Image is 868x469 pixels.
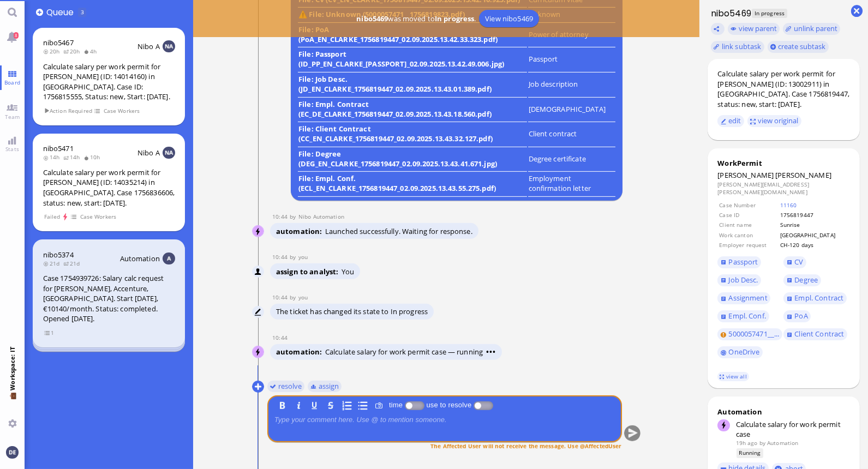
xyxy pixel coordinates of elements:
[479,10,539,27] a: View nibo5469
[794,275,818,285] span: Degree
[253,306,265,318] img: You
[719,240,778,249] td: Employer request
[780,201,797,209] a: 11160
[783,256,806,268] a: CV
[325,226,472,236] span: Launched successfully. Waiting for response.
[272,334,290,341] span: 10:44
[43,143,74,153] span: nibo5471
[272,253,290,261] span: 10:44
[783,292,846,304] a: Empl. Contract
[767,439,798,447] span: automation@bluelakelegal.com
[404,401,424,409] p-inputswitch: Log time spent
[780,240,849,249] td: CH-120 days
[775,170,831,180] span: [PERSON_NAME]
[276,347,325,357] span: automation
[780,220,849,229] td: Sunrise
[486,347,489,357] span: •
[44,106,93,116] span: Action Required
[529,79,578,89] runbook-parameter-view: Job description
[430,442,621,449] span: The Affected User will not receive the message. Use @AffectedUser
[307,380,342,392] button: assign
[794,293,843,303] span: Empl. Contract
[717,292,770,304] a: Assignment
[708,7,751,20] h1: nibo5469
[137,148,160,158] span: Nibo A
[298,74,527,98] td: File: Job Desc. (JD_EN_CLARKE_1756819447_02.09.2025.13.43.01.389.pdf)
[298,213,344,220] span: automation@nibo.ai
[768,41,829,53] button: create subtask
[43,273,175,324] div: Case 1754939726: Salary calc request for [PERSON_NAME], Accenture, [GEOGRAPHIC_DATA]. Start [DATE...
[729,311,766,321] span: Empl. Conf.
[298,293,308,301] span: den.ezhukattil@bluelakelegal.com
[3,145,22,153] span: Stats
[729,275,758,285] span: Job Desc.
[783,310,811,322] a: PoA
[717,407,849,417] div: Automation
[717,310,769,322] a: Empl. Conf.
[44,328,55,338] span: view 1 items
[717,372,749,381] a: view all
[342,267,354,276] span: den.ezhukattil@bluelakelegal.com
[493,347,496,357] span: •
[717,69,849,109] div: Calculate salary per work permit for [PERSON_NAME] (ID: 13002911) in [GEOGRAPHIC_DATA]. Case 1756...
[253,266,265,278] img: You
[711,41,764,53] task-group-action-menu: link subtask
[759,439,765,447] span: by
[729,257,758,267] span: Passport
[717,274,761,286] a: Job Desc.
[780,211,849,219] td: 1756819447
[81,8,84,16] span: 3
[272,213,290,220] span: 10:44
[63,153,83,161] span: 14h
[80,212,117,221] span: Case Workers
[728,23,780,35] button: view parent
[290,253,298,261] span: by
[298,99,527,123] td: File: Empl. Contract (EC_DE_CLARKE_1756819447_02.09.2025.13.43.18.560.pdf)
[722,41,762,51] span: link subtask
[424,401,473,409] label: use to resolve
[783,23,841,35] button: unlink parent
[63,260,83,267] span: 21d
[717,256,761,268] a: Passport
[14,32,19,39] span: 8
[719,231,778,239] td: Work canton
[717,328,782,340] a: 5000057471__...
[298,173,527,197] td: File: Empl. Conf. (ECL_EN_CLARKE_1756819447_02.09.2025.13.43.55.275.pdf)
[719,211,778,219] td: Case ID
[36,9,43,16] button: Add
[794,257,803,267] span: CV
[83,153,104,161] span: 10h
[43,62,175,102] div: Calculate salary per work permit for [PERSON_NAME] (ID: 14014160) in [GEOGRAPHIC_DATA]. Case ID: ...
[43,38,74,47] a: nibo5467
[276,226,325,236] span: automation
[298,123,527,147] td: File: Client Contract (CC_EN_CLARKE_1756819447_02.09.2025.13.43.32.127.pdf)
[736,419,850,439] div: Calculate salary for work permit case
[43,153,63,161] span: 14h
[276,267,342,276] span: assign to analyst
[163,147,175,159] img: NA
[783,328,847,340] a: Client Contract
[729,329,780,339] span: 5000057471__...
[43,47,63,55] span: 20h
[43,167,175,208] div: Calculate salary per work permit for [PERSON_NAME] (ID: 14035214) in [GEOGRAPHIC_DATA]. Case 1756...
[489,347,493,357] span: •
[2,113,23,121] span: Team
[2,79,23,86] span: Board
[163,252,175,264] img: Aut
[63,47,83,55] span: 20h
[298,148,527,172] td: File: Degree (DEG_EN_CLARKE_1756819447_02.09.2025.13.43.41.671.jpg)
[794,311,807,321] span: PoA
[717,170,774,180] span: [PERSON_NAME]
[308,399,320,411] button: U
[43,250,74,260] span: nibo5374
[780,231,849,239] td: [GEOGRAPHIC_DATA]
[103,106,140,116] span: Case Workers
[253,226,265,238] img: Nibo Automation
[267,380,304,392] button: resolve
[717,346,763,358] a: OneDrive
[44,212,61,221] span: Failed
[356,14,388,23] b: nibo5469
[529,54,558,64] runbook-parameter-view: Passport
[163,40,175,52] img: NA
